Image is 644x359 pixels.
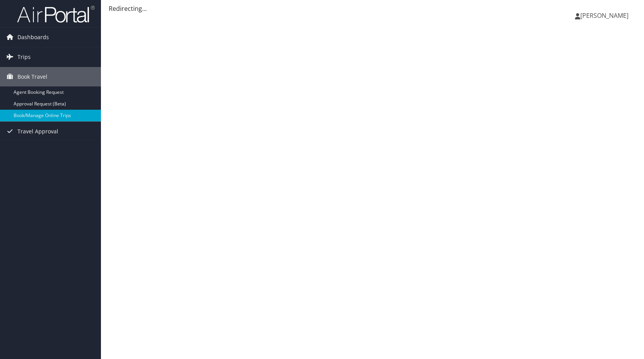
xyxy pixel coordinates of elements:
[17,28,49,47] span: Dashboards
[17,5,95,23] img: airportal-logo.png
[109,4,636,13] div: Redirecting...
[17,122,58,141] span: Travel Approval
[17,47,31,67] span: Trips
[17,67,47,86] span: Book Travel
[575,4,636,27] a: [PERSON_NAME]
[580,11,628,20] span: [PERSON_NAME]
